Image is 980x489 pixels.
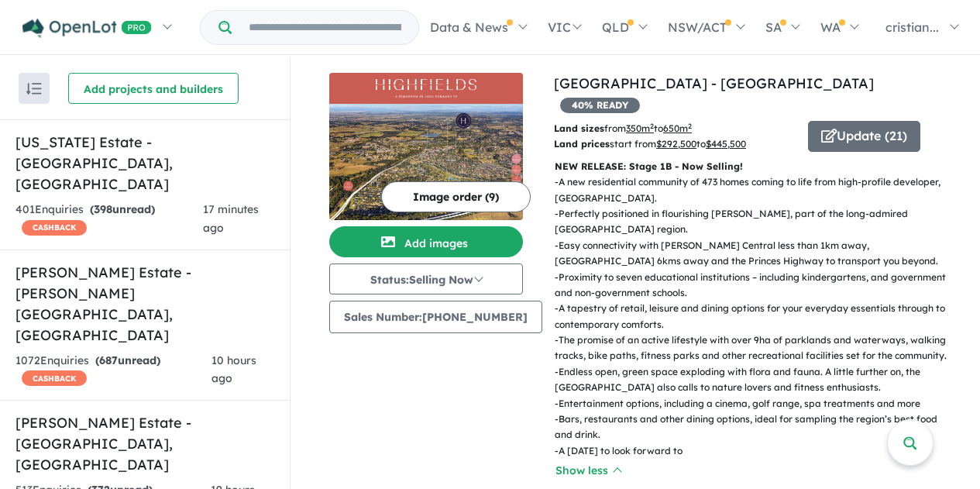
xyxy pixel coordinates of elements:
[555,396,954,412] p: - Entertainment options, including a cinema, golf range, spa treatments and more
[15,132,274,195] h5: [US_STATE] Estate - [GEOGRAPHIC_DATA] , [GEOGRAPHIC_DATA]
[555,206,954,238] p: - Perfectly positioned in flourishing [PERSON_NAME], part of the long-admired [GEOGRAPHIC_DATA] r...
[554,122,604,134] b: Land sizes
[555,462,621,480] button: Show less
[22,220,87,236] span: CASHBACK
[95,353,160,367] strong: ( unread)
[554,138,610,150] b: Land prices
[555,301,954,332] p: - A tapestry of retail, leisure and dining options for your everyday essentials through to contem...
[663,122,692,134] u: 650 m
[329,226,523,257] button: Add images
[554,121,796,136] p: from
[15,412,274,475] h5: [PERSON_NAME] Estate - [GEOGRAPHIC_DATA] , [GEOGRAPHIC_DATA]
[808,121,920,152] button: Update (21)
[99,353,118,367] span: 687
[555,364,954,396] p: - Endless open, green space exploding with flora and fauna. A little further on, the [GEOGRAPHIC_...
[626,122,654,134] u: 350 m
[381,181,531,212] button: Image order (9)
[335,79,517,98] img: Highfields Estate - Drouin Logo
[706,138,746,150] u: $ 445,500
[26,83,42,95] img: sort.svg
[688,122,692,130] sup: 2
[555,270,954,301] p: - Proximity to seven educational institutions – including kindergartens, and government and non-g...
[329,263,523,294] button: Status:Selling Now
[329,301,542,333] button: Sales Number:[PHONE_NUMBER]
[203,202,259,235] span: 17 minutes ago
[555,238,954,270] p: - Easy connectivity with [PERSON_NAME] Central less than 1km away, [GEOGRAPHIC_DATA] 6kms away an...
[211,353,256,386] span: 10 hours ago
[650,122,654,130] sup: 2
[329,104,523,220] img: Highfields Estate - Drouin
[654,122,692,134] span: to
[15,262,274,346] h5: [PERSON_NAME] Estate - [PERSON_NAME][GEOGRAPHIC_DATA] , [GEOGRAPHIC_DATA]
[235,11,415,44] input: Try estate name, suburb, builder or developer
[94,202,112,216] span: 398
[15,352,211,389] div: 1072 Enquir ies
[554,136,796,152] p: start from
[22,370,87,386] span: CASHBACK
[555,332,954,364] p: - The promise of an active lifestyle with over 9ha of parklands and waterways, walking tracks, bi...
[696,138,746,150] span: to
[15,201,203,238] div: 401 Enquir ies
[329,73,523,220] a: Highfields Estate - Drouin LogoHighfields Estate - Drouin
[555,443,954,459] p: - A [DATE] to look forward to
[885,19,939,35] span: cristian...
[22,19,152,38] img: Openlot PRO Logo White
[656,138,696,150] u: $ 292,500
[555,159,941,174] p: NEW RELEASE: Stage 1B - Now Selling!
[555,174,954,206] p: - A new residential community of 473 homes coming to life from high-profile developer, [GEOGRAPHI...
[90,202,155,216] strong: ( unread)
[68,73,239,104] button: Add projects and builders
[554,74,874,92] a: [GEOGRAPHIC_DATA] - [GEOGRAPHIC_DATA]
[560,98,640,113] span: 40 % READY
[555,412,954,443] p: - Bars, restaurants and other dining options, ideal for sampling the region’s best food and drink.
